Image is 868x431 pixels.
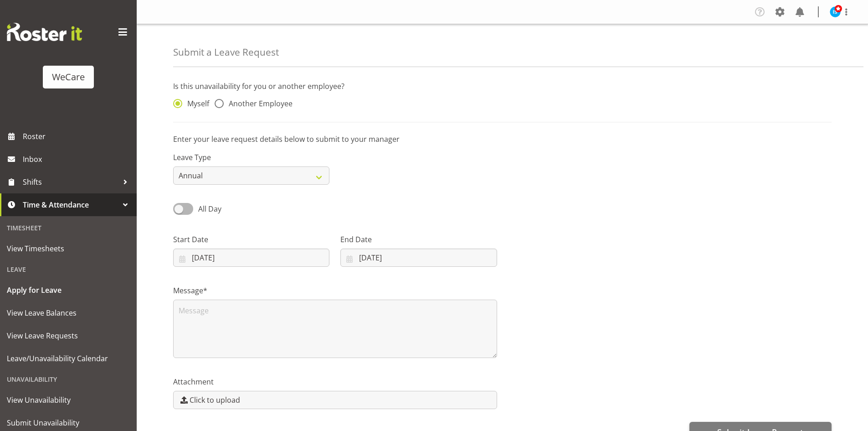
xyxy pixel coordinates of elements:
span: Time & Attendance [23,198,118,212]
span: Apply for Leave [7,283,130,297]
span: View Leave Balances [7,306,130,320]
div: Timesheet [2,218,134,237]
h4: Submit a Leave Request [173,47,279,57]
span: View Timesheets [7,242,130,255]
span: Click to upload [190,395,240,405]
a: View Leave Balances [2,301,134,324]
p: Enter your leave request details below to submit to your manager [173,134,832,145]
img: Rosterit website logo [7,23,82,41]
span: All Day [198,204,221,214]
input: Click to select... [340,249,497,267]
a: Leave/Unavailability Calendar [2,347,134,370]
label: Start Date [173,234,329,245]
label: Leave Type [173,152,329,163]
p: Is this unavailability for you or another employee? [173,81,832,92]
span: Shifts [23,175,118,189]
a: View Leave Requests [2,324,134,347]
input: Click to select... [173,249,329,267]
img: isabel-simcox10849.jpg [830,6,841,17]
span: Submit Unavailability [7,416,130,430]
div: Leave [2,260,134,279]
span: Inbox [23,152,132,166]
a: View Unavailability [2,389,134,411]
label: End Date [340,234,497,245]
span: Leave/Unavailability Calendar [7,352,130,365]
label: Message* [173,285,497,296]
a: Apply for Leave [2,279,134,301]
div: WeCare [52,70,85,84]
span: View Unavailability [7,393,130,407]
span: Another Employee [224,99,293,108]
div: Unavailability [2,370,134,389]
span: Roster [23,130,132,143]
label: Attachment [173,376,497,387]
a: View Timesheets [2,237,134,260]
span: Myself [182,99,209,108]
span: View Leave Requests [7,329,130,343]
